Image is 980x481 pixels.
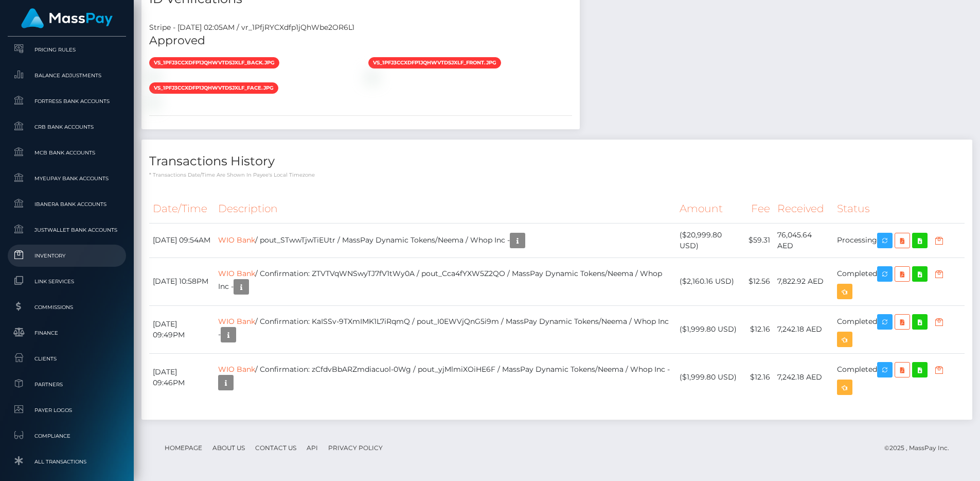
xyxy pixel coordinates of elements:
td: ($20,999.80 USD) [676,223,745,257]
img: MassPay Logo [21,8,113,28]
img: vr_1PfjRYCXdfp1jQhWbe2OR6L1file_1PfjQoCXdfp1jQhWoOzryWkR [368,73,377,81]
span: CRB Bank Accounts [12,121,122,133]
a: Pricing Rules [8,39,126,61]
a: Compliance [8,425,126,447]
td: / Confirmation: ZTVTVqWNSwyTJ7fV1tWy0A / pout_Cca4fYXW5Z2QO / MassPay Dynamic Tokens/Neema / Whop... [215,257,676,305]
span: Payer Logos [12,404,122,416]
a: All Transactions [8,451,126,473]
a: Partners [8,373,126,396]
a: Ibanera Bank Accounts [8,193,126,215]
a: About Us [208,440,249,456]
span: Compliance [12,430,122,442]
span: Link Services [12,276,122,287]
a: MCB Bank Accounts [8,142,126,164]
th: Description [215,195,676,223]
th: Date/Time [149,195,215,223]
td: 7,242.18 AED [774,305,833,353]
th: Amount [676,195,745,223]
td: Completed [833,257,965,305]
td: $12.16 [745,353,774,401]
td: ($2,160.16 USD) [676,257,745,305]
a: API [302,440,322,456]
span: Fortress Bank Accounts [12,95,122,107]
span: MyEUPay Bank Accounts [12,173,122,184]
h4: Transactions History [149,152,965,170]
span: MCB Bank Accounts [12,147,122,159]
a: Fortress Bank Accounts [8,90,126,112]
div: Stripe - [DATE] 02:05AM / vr_1PfjRYCXdfp1jQhWbe2OR6L1 [141,22,580,33]
a: Payer Logos [8,399,126,421]
p: * Transactions date/time are shown in payee's local timezone [149,171,965,179]
div: © 2025 , MassPay Inc. [884,442,957,454]
td: [DATE] 09:49PM [149,305,215,353]
td: Completed [833,305,965,353]
img: vr_1PfjRYCXdfp1jQhWbe2OR6L1file_1PfjQzCXdfp1jQhWi49rVnNs [149,73,157,81]
td: 76,045.64 AED [774,223,833,257]
span: Clients [12,353,122,365]
img: vr_1PfjRYCXdfp1jQhWbe2OR6L1file_1PfjRTCXdfp1jQhWaIbAYo6l [149,98,157,106]
a: WIO Bank [218,365,255,374]
span: Ibanera Bank Accounts [12,198,122,210]
a: Link Services [8,270,126,293]
a: Privacy Policy [324,440,387,456]
th: Status [833,195,965,223]
span: Balance Adjustments [12,70,122,81]
a: Homepage [161,440,206,456]
a: WIO Bank [218,317,255,326]
td: Processing [833,223,965,257]
span: vs_1Pfj3CCXdfp1jQhWvtdSjxLF_back.jpg [149,57,279,68]
td: $12.56 [745,257,774,305]
span: All Transactions [12,456,122,468]
a: Commissions [8,296,126,318]
span: Partners [12,379,122,390]
a: Contact Us [251,440,300,456]
td: 7,242.18 AED [774,353,833,401]
a: Clients [8,348,126,370]
span: vs_1Pfj3CCXdfp1jQhWvtdSjxLF_face.jpg [149,82,278,94]
th: Received [774,195,833,223]
td: Completed [833,353,965,401]
td: / pout_STwwTjwTiEUtr / MassPay Dynamic Tokens/Neema / Whop Inc - [215,223,676,257]
td: / Confirmation: zCfdvBbARZmdiacuol-0Wg / pout_yjMlmiXOiHE6F / MassPay Dynamic Tokens/Neema / Whop... [215,353,676,401]
span: Commissions [12,301,122,313]
span: vs_1Pfj3CCXdfp1jQhWvtdSjxLF_front.jpg [368,57,501,68]
td: ($1,999.80 USD) [676,305,745,353]
td: $12.16 [745,305,774,353]
h5: Approved [149,33,572,49]
a: CRB Bank Accounts [8,116,126,138]
td: [DATE] 09:46PM [149,353,215,401]
td: 7,822.92 AED [774,257,833,305]
span: Pricing Rules [12,44,122,56]
a: WIO Bank [218,269,255,278]
span: Finance [12,327,122,339]
span: JustWallet Bank Accounts [12,224,122,236]
span: Inventory [12,250,122,262]
a: MyEUPay Bank Accounts [8,167,126,190]
td: $59.31 [745,223,774,257]
td: [DATE] 10:58PM [149,257,215,305]
td: [DATE] 09:54AM [149,223,215,257]
th: Fee [745,195,774,223]
a: Finance [8,322,126,344]
a: Balance Adjustments [8,64,126,87]
a: Inventory [8,245,126,267]
td: / Confirmation: KaISSv-9TXmIMK1L7iRqmQ / pout_I0EWVjQnG5i9m / MassPay Dynamic Tokens/Neema / Whop... [215,305,676,353]
td: ($1,999.80 USD) [676,353,745,401]
a: JustWallet Bank Accounts [8,219,126,241]
a: WIO Bank [218,235,255,244]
